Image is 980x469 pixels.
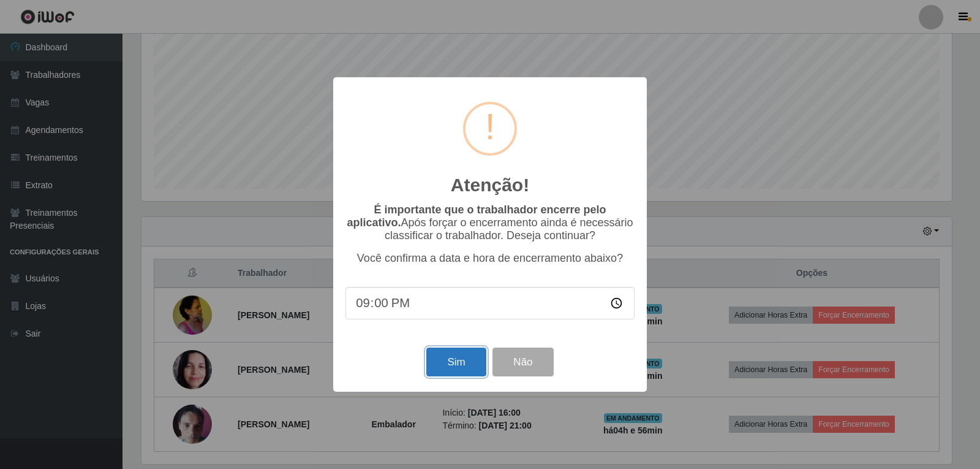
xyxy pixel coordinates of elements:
[345,252,635,265] p: Você confirma a data e hora de encerramento abaixo?
[347,204,606,229] b: É importante que o trabalhador encerre pelo aplicativo.
[426,348,486,376] button: Sim
[492,348,553,376] button: Não
[451,174,529,196] h2: Atenção!
[345,204,635,242] p: Após forçar o encerramento ainda é necessário classificar o trabalhador. Deseja continuar?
